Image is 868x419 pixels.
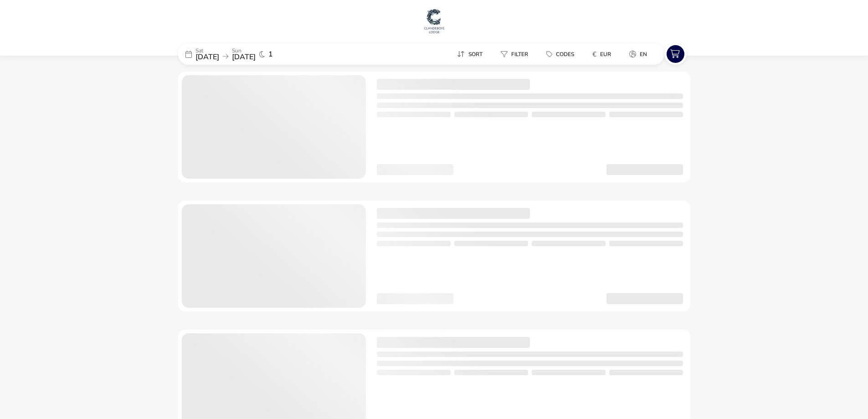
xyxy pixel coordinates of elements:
[493,47,539,61] naf-pibe-menu-bar-item: Filter
[622,47,658,61] naf-pibe-menu-bar-item: en
[468,51,483,58] span: Sort
[423,7,446,35] img: Main Website
[195,52,219,62] span: [DATE]
[585,47,622,61] naf-pibe-menu-bar-item: €EUR
[178,43,315,65] div: Sat[DATE]Sun[DATE]1
[539,47,585,61] naf-pibe-menu-bar-item: Codes
[622,47,654,61] button: en
[640,51,647,58] span: en
[585,47,618,61] button: €EUR
[600,51,611,58] span: EUR
[511,51,528,58] span: Filter
[450,47,490,61] button: Sort
[592,50,596,59] i: €
[556,51,574,58] span: Codes
[450,47,493,61] naf-pibe-menu-bar-item: Sort
[493,47,535,61] button: Filter
[232,52,256,62] span: [DATE]
[232,48,256,53] p: Sun
[195,48,219,53] p: Sat
[539,47,581,61] button: Codes
[268,51,273,58] span: 1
